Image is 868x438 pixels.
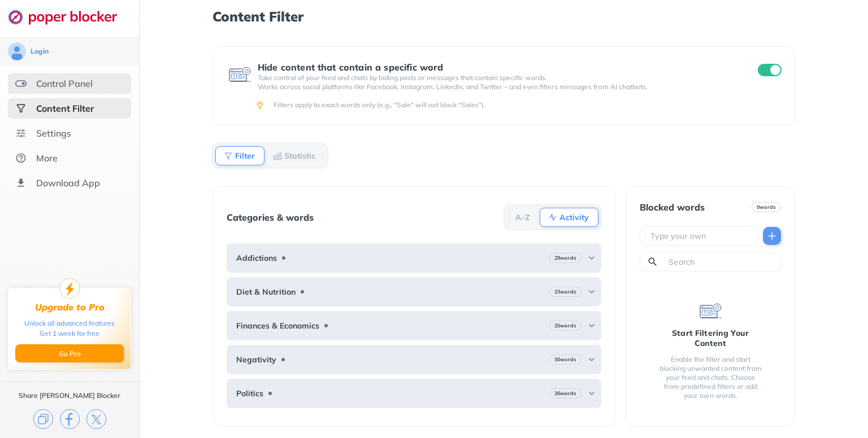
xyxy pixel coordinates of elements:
[658,328,763,348] div: Start Filtering Your Content
[274,100,779,109] div: Filters apply to exact words only (e.g., "Sale" will not block "Sales").
[236,355,276,364] b: Negativity
[757,203,776,211] b: 0 words
[224,151,233,160] img: Filter
[649,230,753,242] input: Type your own
[8,9,129,25] img: logo-webpage.svg
[8,42,26,60] img: avatar.svg
[40,328,99,339] div: Get 1 week for free
[273,151,282,160] img: Statistic
[667,256,776,268] input: Search
[236,321,319,330] b: Finances & Economics
[227,212,314,222] div: Categories & words
[15,344,124,362] button: Go Pro
[15,177,27,189] img: download-app.svg
[59,278,80,299] img: upgrade-to-pro.svg
[640,202,705,212] div: Blocked words
[24,318,115,328] div: Unlock all advanced features
[212,9,795,24] h1: Content Filter
[36,128,71,139] div: Settings
[36,177,100,189] div: Download App
[548,213,557,222] img: Activity
[515,214,530,221] b: A-Z
[554,356,576,363] b: 30 words
[19,391,120,400] div: Share [PERSON_NAME] Blocker
[15,103,27,114] img: social-selected.svg
[35,302,105,313] div: Upgrade to Pro
[554,254,576,262] b: 29 words
[36,78,93,89] div: Control Panel
[235,152,255,159] b: Filter
[554,288,576,296] b: 23 words
[36,103,94,114] div: Content Filter
[258,73,737,82] p: Take control of your feed and chats by hiding posts or messages that contain specific words.
[236,287,296,296] b: Diet & Nutrition
[236,253,277,262] b: Addictions
[559,214,589,221] b: Activity
[658,355,763,400] div: Enable the filter and start blocking unwanted content from your feed and chats. Choose from prede...
[236,389,263,398] b: Politics
[60,409,80,429] img: facebook.svg
[258,62,737,72] div: Hide content that contain a specific word
[36,152,58,164] div: More
[33,409,53,429] img: copy.svg
[86,409,106,429] img: x.svg
[284,152,315,159] b: Statistic
[31,47,49,56] div: Login
[15,78,27,89] img: features.svg
[15,128,27,139] img: settings.svg
[554,389,576,397] b: 26 words
[258,82,737,91] p: Works across social platforms like Facebook, Instagram, LinkedIn, and Twitter – and even filters ...
[15,152,27,164] img: about.svg
[554,322,576,330] b: 25 words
